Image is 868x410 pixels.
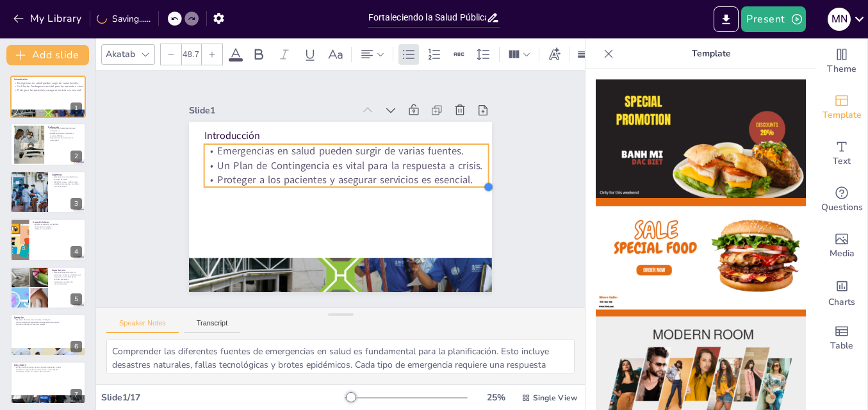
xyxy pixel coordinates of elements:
div: 3 [10,171,86,213]
p: Garantizar la continuidad de los servicios de salud. [52,176,82,181]
div: Add text boxes [816,131,867,177]
div: Akatab [103,45,138,63]
div: Slide 1 [197,88,362,118]
p: Emergencias en salud pueden surgir de varias fuentes. [14,81,85,85]
span: Single View [533,393,577,403]
div: Border settings [575,44,589,65]
p: Proteger a los pacientes y asegurar servicios es esencial. [14,88,85,92]
div: M N [828,8,851,31]
button: Export to PowerPoint [714,6,739,32]
p: Un Plan de Contingencia es vital para la respuesta a crisis. [207,144,491,188]
p: Identificar riesgos y definir roles. [52,181,82,183]
p: Activación del plan en eventos sociales. [14,324,82,326]
div: Slide 1 / 17 [101,391,345,404]
p: El Plan de Contingencia es esencial para situaciones críticas. [14,366,82,369]
div: Text effects [545,44,564,65]
p: Contribuye a crear una cultura de prevención. [14,371,82,373]
div: 7 [10,361,86,404]
p: Asegura la continuidad de los servicios esenciales. [52,275,82,280]
button: M N [828,6,851,32]
div: 5 [70,293,82,305]
p: Ejemplos [14,316,82,320]
p: Fortalece la preparación de instituciones y comunidades. [14,368,82,371]
p: Definición [48,125,82,129]
div: 25 % [480,391,511,404]
div: Add charts and graphs [816,269,867,315]
div: Column Count [505,44,534,65]
p: Proteger a los pacientes y asegurar servicios es esencial. [205,159,489,203]
div: Add a table [816,315,867,361]
p: Asegura atención continua a la comunidad. [48,136,82,141]
div: 1 [70,102,82,114]
p: Ejemplos de fenómenos naturales y biológicos. [14,318,82,321]
p: Integral y participativo. [33,225,82,228]
p: Garantiza la seguridad de los pacientes y protección del personal. [52,271,82,275]
div: Add ready made slides [816,85,867,131]
div: 4 [10,218,86,261]
p: Un Plan de Contingencia es vital para la respuesta a crisis. [14,85,85,88]
p: Operativo y evaluable. [33,228,82,231]
p: El plan es preventivo y flexible. [33,224,82,226]
span: Table [830,339,853,353]
div: 4 [70,246,82,258]
div: 7 [70,389,82,400]
span: Theme [827,62,856,76]
textarea: Comprender las diferentes fuentes de emergencias en salud es fundamental para la planificación. E... [106,339,575,374]
div: Get real-time input from your audience [816,177,867,223]
button: Add slide [6,45,89,65]
p: Objetivos [52,173,82,177]
div: Add images, graphics, shapes or video [816,223,867,269]
p: Importancia [52,268,82,272]
p: Template [619,38,803,69]
button: Transcript [184,319,241,333]
button: My Library [10,8,87,29]
p: Introducción [14,78,82,81]
p: Introducción [209,115,482,158]
button: Speaker Notes [106,319,179,333]
p: Fortalece la coordinación interinstitucional. [52,281,82,285]
input: Insert title [368,8,487,27]
div: 2 [10,123,86,165]
span: Charts [828,295,855,309]
div: 3 [70,198,82,209]
p: Emergencias en salud pueden surgir de varias fuentes. [208,130,493,174]
span: Questions [821,201,863,215]
div: 5 [10,266,86,309]
div: 1 [10,76,86,118]
p: Conclusión [14,363,82,367]
p: Establece recursos, protocolos y responsabilidades. [48,132,82,136]
img: thumb-2.png [596,198,806,316]
img: thumb-1.png [596,79,806,198]
p: Características [33,220,82,224]
div: 2 [70,151,82,162]
p: Instrumento de planificación para emergencias. [48,127,82,131]
p: Establecer protocolos y coordinar con instituciones. [52,183,82,188]
span: Media [830,247,855,261]
span: Text [833,154,851,168]
p: Uso de equipos de respaldo en emergencias tecnológicas. [14,321,82,324]
span: Template [823,108,862,122]
div: 6 [70,341,82,352]
div: Saving...... [97,13,151,25]
div: 6 [10,314,86,356]
button: Present [741,6,805,32]
div: Change the overall theme [816,38,867,85]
